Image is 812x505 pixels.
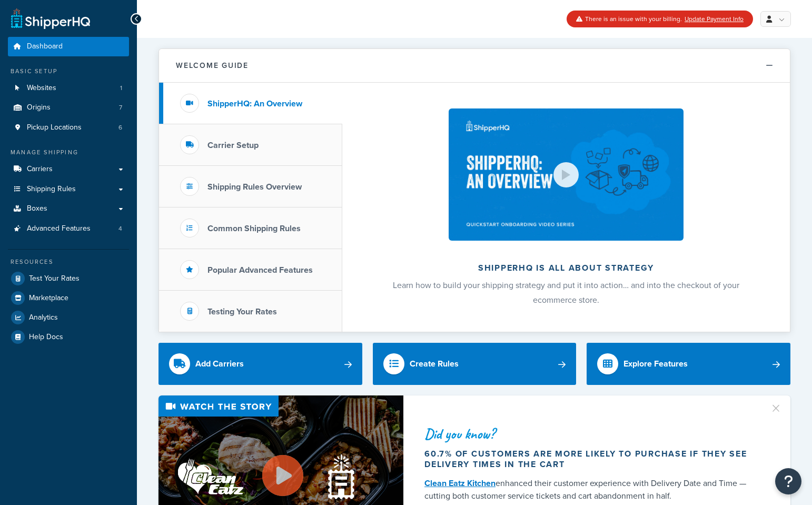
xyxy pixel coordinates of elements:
[424,477,496,489] a: Clean Eatz Kitchen
[373,343,577,385] a: Create Rules
[8,328,129,346] a: Help Docs
[424,477,757,502] div: enhanced their customer experience with Delivery Date and Time — cutting both customer service ti...
[685,14,744,24] a: Update Payment Info
[8,37,129,56] a: Dashboard
[118,224,122,233] span: 4
[585,14,682,24] span: There is an issue with your billing.
[8,258,129,266] div: Resources
[775,468,801,494] button: Open Resource Center
[424,427,757,441] div: Did you know?
[8,78,129,98] a: Websites1
[27,103,51,112] span: Origins
[207,307,277,316] h3: Testing Your Rates
[587,343,790,385] a: Explore Features
[8,118,129,137] li: Pickup Locations
[8,98,129,117] a: Origins7
[207,99,302,108] h3: ShipperHQ: An Overview
[207,182,302,192] h3: Shipping Rules Overview
[207,265,313,275] h3: Popular Advanced Features
[29,274,80,283] span: Test Your Rates
[119,103,122,112] span: 7
[8,269,129,288] a: Test Your Rates
[8,67,129,76] div: Basic Setup
[8,289,129,308] a: Marketplace
[195,357,244,371] div: Add Carriers
[159,49,790,83] button: Welcome Guide
[410,357,459,371] div: Create Rules
[623,357,688,371] div: Explore Features
[8,219,129,239] li: Advanced Features
[207,224,301,233] h3: Common Shipping Rules
[8,180,129,199] a: Shipping Rules
[176,62,249,70] h2: Welcome Guide
[8,148,129,157] div: Manage Shipping
[8,98,129,117] li: Origins
[27,84,56,93] span: Websites
[29,294,68,303] span: Marketplace
[8,199,129,219] a: Boxes
[8,160,129,179] a: Carriers
[207,141,259,150] h3: Carrier Setup
[29,313,58,322] span: Analytics
[120,84,122,93] span: 1
[27,224,91,233] span: Advanced Features
[8,308,129,327] a: Analytics
[27,42,63,51] span: Dashboard
[8,219,129,239] a: Advanced Features4
[449,108,684,241] img: ShipperHQ is all about strategy
[27,123,82,132] span: Pickup Locations
[29,333,63,342] span: Help Docs
[370,263,762,273] h2: ShipperHQ is all about strategy
[118,123,122,132] span: 6
[27,185,76,194] span: Shipping Rules
[27,165,53,174] span: Carriers
[393,279,739,306] span: Learn how to build your shipping strategy and put it into action… and into the checkout of your e...
[8,78,129,98] li: Websites
[424,449,757,470] div: 60.7% of customers are more likely to purchase if they see delivery times in the cart
[159,343,362,385] a: Add Carriers
[27,204,47,213] span: Boxes
[8,118,129,137] a: Pickup Locations6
